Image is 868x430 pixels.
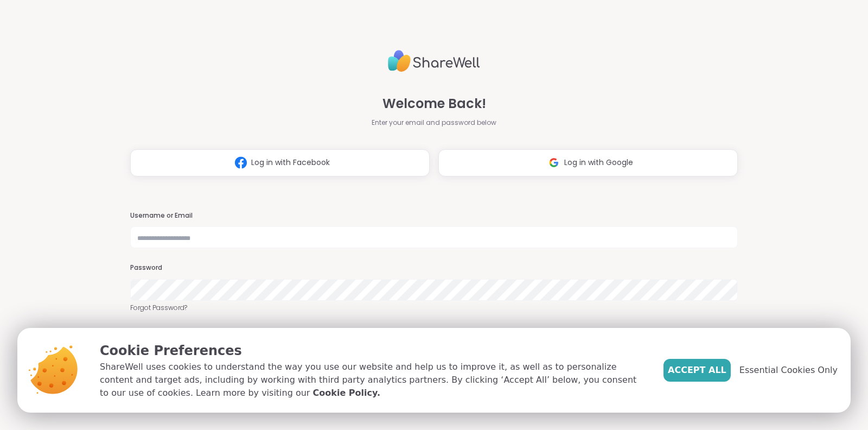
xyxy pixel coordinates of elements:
[663,359,731,382] button: Accept All
[251,157,330,168] span: Log in with Facebook
[564,157,633,168] span: Log in with Google
[388,46,480,77] img: ShareWell Logo
[382,94,486,113] span: Welcome Back!
[130,149,430,176] button: Log in with Facebook
[100,361,646,400] p: ShareWell uses cookies to understand the way you use our website and help us to improve it, as we...
[668,364,726,377] span: Accept All
[130,303,738,313] a: Forgot Password?
[544,153,564,173] img: ShareWell Logomark
[438,149,738,176] button: Log in with Google
[231,153,251,173] img: ShareWell Logomark
[130,211,738,220] h3: Username or Email
[130,263,738,273] h3: Password
[100,341,646,361] p: Cookie Preferences
[372,118,496,128] span: Enter your email and password below
[313,387,380,400] a: Cookie Policy.
[739,364,838,377] span: Essential Cookies Only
